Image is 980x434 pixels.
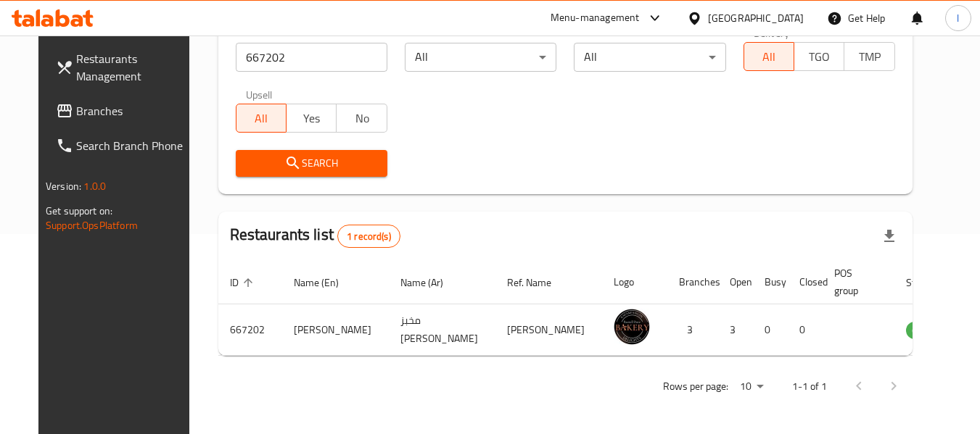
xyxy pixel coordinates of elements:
span: Status [906,274,953,291]
button: Yes [286,104,337,133]
div: All [574,43,725,72]
div: Rows per page: [734,376,769,398]
button: TMP [844,42,894,71]
span: Branches [76,102,191,120]
a: Support.OpsPlatform [46,216,138,235]
td: [PERSON_NAME] [282,304,389,356]
div: Total records count [337,225,400,248]
td: 667202 [218,304,282,356]
span: Name (Ar) [400,274,462,291]
span: TGO [800,46,839,67]
th: Logo [602,260,667,304]
p: Rows per page: [663,377,728,396]
span: Name (En) [294,274,358,291]
th: Open [718,260,753,304]
p: 1-1 of 1 [792,377,827,396]
span: Search [247,154,376,172]
input: Search for restaurant name or ID.. [236,43,387,72]
span: ID [230,274,258,291]
img: RUSSELL DAVE BAKERY [614,309,650,345]
span: Search Branch Phone [76,137,191,154]
span: Restaurants Management [76,50,191,85]
span: Get support on: [46,201,112,220]
div: Menu-management [551,9,640,27]
span: Version: [46,177,81,196]
th: Closed [788,260,823,304]
span: OPEN [906,322,942,339]
td: [PERSON_NAME] [495,304,602,356]
h2: Restaurants list [230,224,400,248]
button: All [236,104,287,133]
span: l [957,10,959,26]
span: Yes [292,108,331,129]
th: Busy [753,260,788,304]
span: POS group [834,264,877,299]
div: All [405,43,556,72]
td: 0 [753,304,788,356]
div: [GEOGRAPHIC_DATA] [708,10,804,26]
td: 0 [788,304,823,356]
span: TMP [850,46,889,67]
button: TGO [794,42,844,71]
td: 3 [718,304,753,356]
button: All [744,42,794,71]
a: Branches [44,93,202,128]
div: Export file [872,219,907,254]
span: All [242,108,281,129]
span: No [342,108,381,129]
button: Search [236,150,387,177]
label: Upsell [246,89,273,99]
span: 1 record(s) [338,230,400,243]
th: Branches [667,260,718,304]
span: All [750,46,788,67]
button: No [336,104,387,133]
a: Search Branch Phone [44,128,202,163]
span: Ref. Name [507,274,570,291]
td: 3 [667,304,718,356]
label: Delivery [754,28,790,38]
a: Restaurants Management [44,41,202,93]
td: مخبز [PERSON_NAME] [389,304,495,356]
div: OPEN [906,322,942,339]
span: 1.0.0 [83,177,106,196]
